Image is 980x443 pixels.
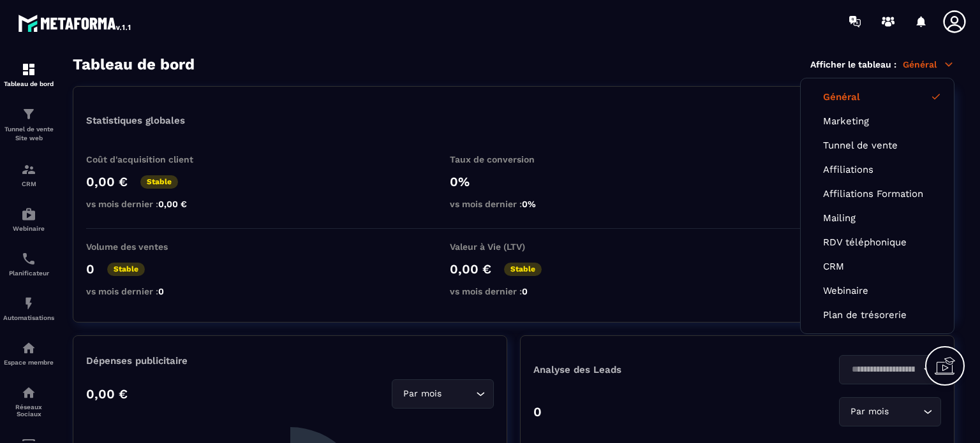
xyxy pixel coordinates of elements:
img: formation [21,106,36,122]
p: vs mois dernier : [450,199,577,209]
p: Statistiques globales [86,115,185,126]
a: Mailing [823,212,932,224]
p: Analyse des Leads [533,364,738,375]
p: Tunnel de vente Site web [3,125,54,143]
p: 0,00 € [86,174,128,189]
img: scheduler [21,251,36,266]
a: Tunnel de vente [823,140,932,151]
span: Par mois [400,387,444,401]
a: automationsautomationsAutomatisations [3,286,54,331]
p: CRM [3,180,54,187]
a: automationsautomationsEspace membre [3,331,54,375]
a: Plan de trésorerie [823,309,932,321]
span: 0 [522,286,528,296]
a: schedulerschedulerPlanificateur [3,242,54,286]
div: Search for option [839,355,941,384]
span: Par mois [847,405,891,419]
a: formationformationTunnel de vente Site web [3,97,54,152]
p: Volume des ventes [86,242,214,252]
p: Dépenses publicitaire [86,355,494,367]
p: 0 [86,261,94,277]
span: 0% [522,199,536,209]
p: Stable [140,175,178,189]
p: Réseaux Sociaux [3,403,54,418]
p: vs mois dernier : [450,286,577,296]
p: vs mois dernier : [86,286,214,296]
a: formationformationTableau de bord [3,52,54,97]
p: 0,00 € [86,386,128,402]
p: Afficher le tableau : [810,59,896,69]
img: automations [21,207,36,222]
img: automations [21,340,36,356]
p: Stable [107,263,145,276]
p: Espace membre [3,359,54,366]
p: Tableau de bord [3,80,54,87]
a: social-networksocial-networkRéseaux Sociaux [3,375,54,427]
input: Search for option [891,405,920,419]
div: Search for option [392,379,494,409]
img: formation [21,162,36,177]
p: Stable [504,263,542,276]
h3: Tableau de bord [73,55,195,73]
p: Webinaire [3,225,54,232]
img: social-network [21,385,36,400]
input: Search for option [847,363,920,377]
p: Planificateur [3,270,54,277]
span: 0,00 € [158,199,187,209]
p: Général [903,59,954,70]
input: Search for option [444,387,473,401]
p: 0% [450,174,577,189]
img: automations [21,296,36,311]
a: Affiliations Formation [823,188,932,200]
span: 0 [158,286,164,296]
a: CRM [823,261,932,272]
img: logo [18,11,133,34]
a: Webinaire [823,285,932,296]
div: Search for option [839,397,941,426]
p: Taux de conversion [450,154,577,164]
img: formation [21,62,36,77]
a: formationformationCRM [3,152,54,197]
p: vs mois dernier : [86,199,214,209]
p: Valeur à Vie (LTV) [450,242,577,252]
a: Marketing [823,115,932,127]
a: automationsautomationsWebinaire [3,197,54,242]
a: RDV téléphonique [823,236,932,248]
p: 0,00 € [450,261,491,277]
p: 0 [533,404,542,419]
p: Coût d'acquisition client [86,154,214,164]
a: Affiliations [823,164,932,175]
p: Automatisations [3,314,54,321]
a: Général [823,91,932,103]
